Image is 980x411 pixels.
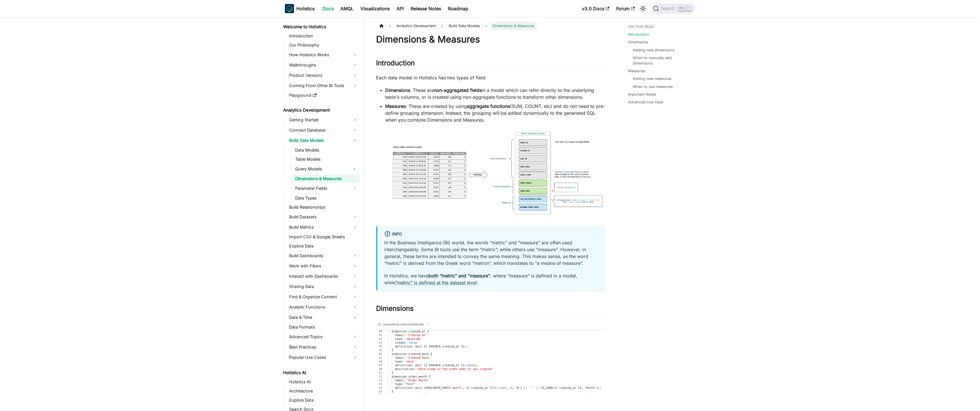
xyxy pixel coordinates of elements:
[287,91,360,99] a: Playground
[407,4,444,13] a: Release Notes
[296,5,315,12] b: Holistics
[287,233,360,241] a: Import CSV & Google Sheets
[281,23,360,31] a: Welcome to Holistics
[287,242,360,250] a: Explore Data
[385,87,605,100] li: : These are in a model which can refer directly to the underlying table's columns, or is created ...
[281,369,360,377] a: Holistics AI
[385,87,410,93] strong: Dimensions
[633,55,689,66] a: When to manually add dimensions
[651,3,695,14] button: Search (Ctrl+K)
[633,47,675,53] a: Adding new dimensions
[659,6,679,11] span: Search
[287,126,360,135] a: Connect Database
[287,332,360,341] a: Advanced Topics
[287,223,360,232] a: Build Metrics
[446,22,483,30] span: Build Data Models
[287,61,360,70] a: Walkthroughs
[579,4,613,13] a: v3.0 Docs
[349,164,360,174] button: Expand sidebar category 'Query Models'
[376,34,605,45] h1: Dimensions & Measures
[285,4,294,13] img: Holistics
[628,68,645,74] a: Measures
[293,155,360,163] a: Table Models
[395,280,477,285] a: “metric” is defined at the dataset level
[490,22,537,30] span: Dimensions & Measures
[633,84,673,89] a: When to use measures
[287,32,360,40] a: Introduction
[287,136,360,145] a: Build Data Models
[444,4,472,13] a: Roadmap
[287,323,360,331] a: Data Formats
[287,81,360,90] a: Coming From Other BI Tools
[638,4,648,13] button: Switch between dark and light mode (currently light mode)
[287,282,360,291] a: Sharing Data
[337,4,357,13] a: AMQL
[434,87,482,93] strong: non-aggregated fields
[287,396,360,404] a: Explore Data
[287,272,360,281] a: Interact with Dashboards
[287,115,360,124] a: Getting Started
[376,74,605,81] p: Each data model in Holistics has two types of field:
[349,184,360,193] button: Expand sidebar category 'Parameter Fields'
[287,261,360,271] a: Work with Filters
[613,4,638,13] a: Forum
[293,184,349,193] a: Parameter Fields
[287,212,360,221] a: Build Datasets
[287,313,360,322] a: Date & Time
[428,273,490,279] strong: both “metric” and “measure”
[281,106,360,114] a: Analytics Development
[633,76,671,81] a: Adding new measures
[393,4,407,13] a: API
[376,59,605,70] h2: Introduction
[376,22,387,30] a: Home page
[685,6,691,11] kbd: K
[357,4,393,13] a: Visualizations
[628,92,656,97] a: Important Notes
[287,353,360,362] a: Popular Use Cases
[293,175,360,183] a: Dimensions & Measures
[293,194,360,202] a: Data Types
[384,272,599,286] p: In Holistics, we have , where “measure” is defined in a model, while .
[628,32,649,37] a: Introduction
[287,342,360,352] a: Best Practices
[376,304,605,315] h2: Dimensions
[293,146,360,154] a: Data Models
[285,4,315,13] a: HolisticsHolistics
[394,22,439,30] span: Analytics Development
[287,41,360,49] a: Our Philosophy
[376,22,605,30] nav: Breadcrumbs
[287,303,360,312] a: Analytic Functions
[319,4,337,13] a: Docs
[287,71,360,80] a: Product Versions
[287,50,360,59] a: How Holistics Works
[287,251,360,260] a: Build Dashboards
[384,231,599,238] div: info
[287,203,360,211] a: Build Relationships
[385,103,406,109] strong: Measures
[279,17,365,411] nav: Docs sidebar
[384,239,599,267] p: In the Business Intelligence (BI) world, the words “metric” and “measure” are often used intercha...
[287,378,360,386] a: Holistics AI
[628,39,648,45] a: Dimensions
[628,99,663,105] a: Advanced Use Case
[287,292,360,301] a: Find & Organize Content
[293,164,349,174] a: Query Models
[287,387,360,395] a: Architecture
[467,103,510,109] strong: aggregate functions
[385,103,605,123] li: : These are created by using (SUM, COUNT, etc) and do not need to pre-define grouping dimension. ...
